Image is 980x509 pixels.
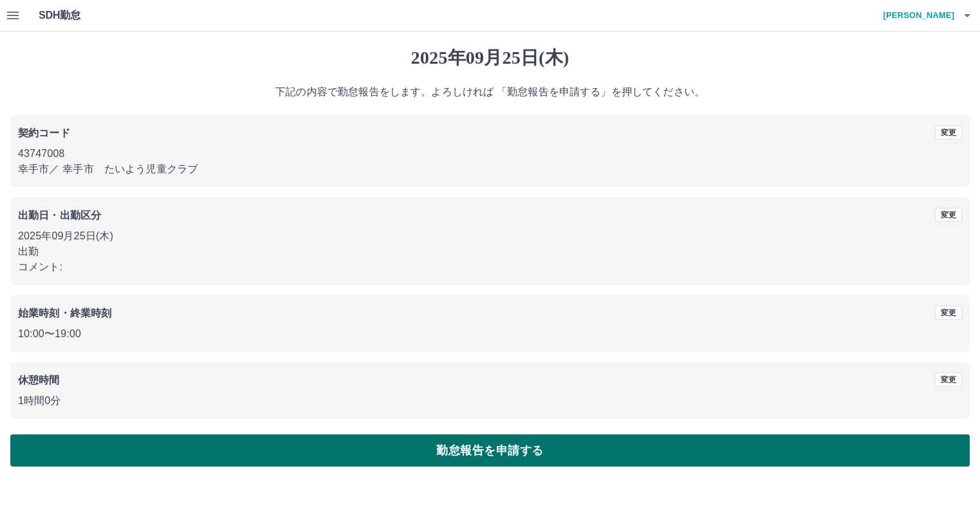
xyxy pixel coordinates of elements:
[18,326,962,342] p: 10:00 〜 19:00
[18,393,962,409] p: 1時間0分
[18,127,70,138] b: 契約コード
[18,375,60,385] b: 休憩時間
[10,84,970,100] p: 下記の内容で勤怠報告をします。よろしければ 「勤怠報告を申請する」を押してください。
[18,162,962,177] p: 幸手市 ／ 幸手市 たいよう児童クラブ
[935,125,962,140] button: 変更
[18,244,962,259] p: 出勤
[10,47,970,69] h1: 2025年09月25日(木)
[10,434,970,467] button: 勤怠報告を申請する
[18,259,962,275] p: コメント:
[18,146,962,162] p: 43747008
[18,228,962,244] p: 2025年09月25日(木)
[18,308,111,319] b: 始業時刻・終業時刻
[935,208,962,222] button: 変更
[18,210,101,221] b: 出勤日・出勤区分
[935,373,962,387] button: 変更
[935,306,962,320] button: 変更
